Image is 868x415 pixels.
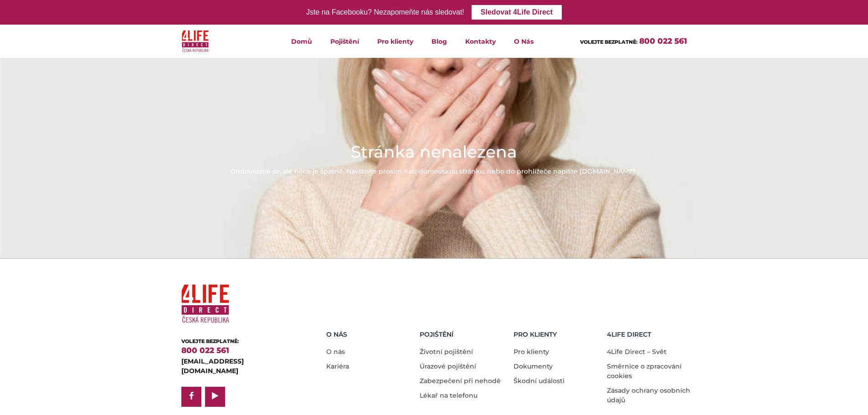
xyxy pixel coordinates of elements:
h5: 4LIFE DIRECT [607,331,694,338]
a: Směrnice o zpracování cookies [607,362,682,380]
a: O nás [326,348,345,356]
img: 4Life Direct Česká republika logo [182,28,209,54]
a: Lékař na telefonu [420,391,478,400]
span: VOLEJTE BEZPLATNĚ: [580,39,637,45]
h5: O nás [326,331,413,338]
a: Dokumenty [514,362,553,370]
a: Kontakty [456,25,505,58]
div: VOLEJTE BEZPLATNĚ: [181,338,298,345]
div: Omlouváme se, ale něco je špatně. Navštivte prosím naši domovskou stránku, nebo do prohlížeče nap... [230,167,638,176]
h5: Pojištění [420,331,507,338]
a: 4Life Direct – Svět [607,348,667,356]
h1: Stránka nenalezena [230,140,638,163]
a: Škodní události [514,377,565,385]
a: Domů [282,25,321,58]
a: 800 022 561 [639,36,687,46]
a: [EMAIL_ADDRESS][DOMAIN_NAME] [181,357,244,375]
h5: Pro Klienty [514,331,601,338]
img: 4Life Direct Česká republika logo [181,281,229,327]
a: Životní pojištění [420,348,473,356]
a: Sledovat 4Life Direct [472,5,562,20]
a: Blog [422,25,456,58]
a: Zásady ochrany osobních údajů [607,386,690,404]
a: Úrazové pojištění [420,362,476,370]
a: Kariéra [326,362,349,370]
a: 800 022 561 [181,346,229,355]
a: Zabezpečení při nehodě [420,377,501,385]
div: Jste na Facebooku? Nezapomeňte nás sledovat! [306,6,464,19]
a: Pro klienty [514,348,549,356]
